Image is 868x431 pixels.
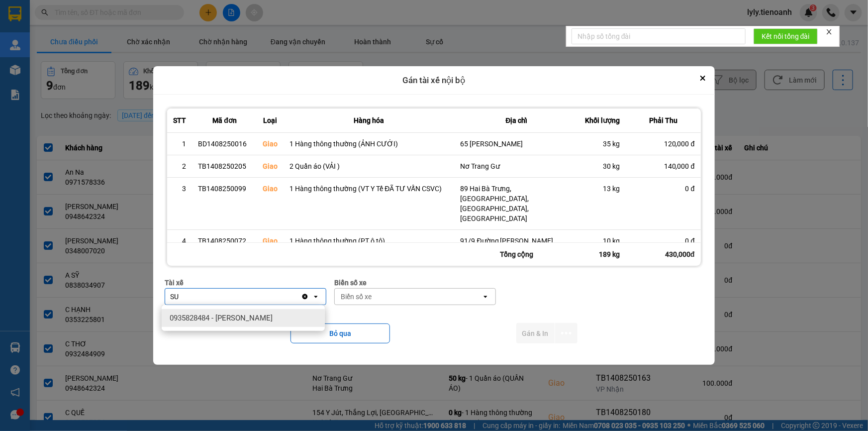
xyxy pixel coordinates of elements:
button: Bỏ qua [290,323,390,343]
div: 1 [173,139,186,149]
svg: Clear value [301,293,309,301]
div: 0 đ [632,184,695,194]
div: 65 [PERSON_NAME] [461,139,573,149]
div: Giao [263,139,278,149]
ul: Menu [162,305,325,331]
div: 1 Hàng thông thường (PT ô tô) [289,236,448,246]
div: Tổng cộng [455,243,579,266]
svg: open [312,293,320,301]
div: 13 kg [585,184,620,194]
div: 30 kg [585,161,620,171]
button: Gán & In [516,323,555,343]
div: 0 đ [632,236,695,246]
div: STT [173,114,186,126]
div: dialog [153,66,714,365]
div: 10 kg [585,236,620,246]
div: 189 kg [579,243,626,266]
div: Biển số xe [334,277,496,288]
div: Gán tài xế nội bộ [153,66,714,95]
div: BD1408250016 [198,139,251,149]
div: Nơ Trang Gư [461,161,573,171]
svg: open [482,293,489,301]
div: 4 [173,236,186,246]
div: 1 Hàng thông thường (ẢNH CƯỚI) [289,139,448,149]
div: 140,000 đ [632,161,695,171]
button: Close [697,72,709,84]
span: close [826,28,833,35]
div: 89 Hai Bà Trưng, [GEOGRAPHIC_DATA], [GEOGRAPHIC_DATA], [GEOGRAPHIC_DATA] [461,184,573,223]
div: TB1408250072 [198,236,251,246]
div: Khối lượng [585,114,620,126]
div: 120,000 đ [632,139,695,149]
div: Tài xế [165,277,326,288]
span: 0935828484 - [PERSON_NAME] [170,313,273,323]
div: Loại [263,114,278,126]
div: TB1408250099 [198,184,251,194]
div: Mã đơn [198,114,251,126]
div: 430,000đ [626,243,701,266]
div: Giao [263,161,278,171]
button: Kết nối tổng đài [754,28,818,44]
div: 2 [173,161,186,171]
div: Phải Thu [632,114,695,126]
div: 91/9 Đường [PERSON_NAME], [GEOGRAPHIC_DATA], [GEOGRAPHIC_DATA], [GEOGRAPHIC_DATA] [461,236,573,276]
span: Kết nối tổng đài [762,31,810,42]
div: TB1408250205 [198,161,251,171]
div: Địa chỉ [461,114,573,126]
input: Nhập số tổng đài [572,28,746,44]
div: Biển số xe [341,292,372,302]
div: Giao [263,184,278,194]
div: 35 kg [585,139,620,149]
div: 1 Hàng thông thường (VT Y Tế ĐÃ TƯ VẤN CSVC) [289,184,448,194]
div: Giao [263,236,278,246]
div: Hàng hóa [289,114,448,126]
div: 2 Quần áo (VẢI ) [289,161,448,171]
div: 3 [173,184,186,194]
